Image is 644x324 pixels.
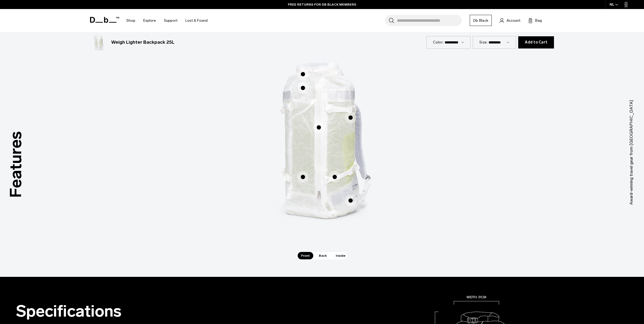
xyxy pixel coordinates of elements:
[525,40,547,45] span: Add to Cart
[90,34,107,51] img: Weigh Lighter Backpack 25L Diffusion
[143,11,156,30] a: Explore
[16,302,290,320] h2: Specifications
[433,39,444,45] label: Color:
[164,11,177,30] a: Support
[535,18,542,23] span: Bag
[332,252,349,259] span: Inside
[315,252,330,259] span: Back
[500,17,520,24] a: Account
[518,36,554,48] button: Add to Cart
[288,2,356,7] a: FREE RETURNS FOR DB BLACK MEMBERS
[4,131,28,198] h3: Features
[122,9,212,32] nav: Main Navigation
[111,39,175,46] h3: Weigh Lighter Backpack 25L
[528,17,542,24] button: Bag
[243,46,401,252] div: 1 / 3
[479,39,488,45] label: Size:
[470,15,492,26] a: Db Black
[298,252,313,259] span: Front
[507,18,520,23] span: Account
[126,11,135,30] a: Shop
[185,11,208,30] a: Lost & Found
